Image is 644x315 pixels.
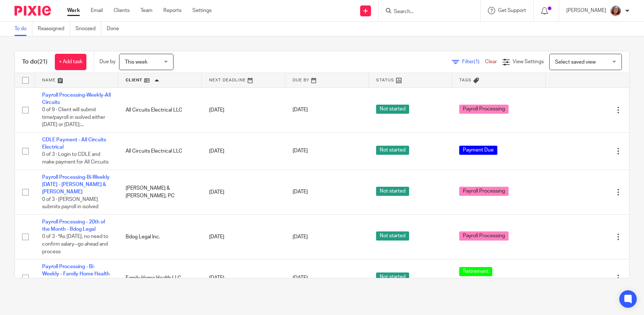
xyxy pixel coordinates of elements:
[459,78,472,82] span: Tags
[293,234,308,239] span: [DATE]
[55,54,86,70] a: + Add task
[393,9,458,15] input: Search
[192,7,212,14] a: Settings
[610,5,621,17] img: LB%20Reg%20Headshot%208-2-23.jpg
[15,6,51,16] img: Pixie
[42,264,110,276] a: Payroll Processing - Bi-Weekly - Family Home Health
[202,214,285,259] td: [DATE]
[555,60,596,65] span: Select saved view
[37,59,48,65] span: (21)
[107,22,125,36] a: Done
[67,7,80,14] a: Work
[459,231,509,241] span: Payroll Processing
[91,7,103,14] a: Email
[459,146,497,155] span: Payment Due
[125,60,147,65] span: This week
[459,187,509,196] span: Payroll Processing
[42,93,111,105] a: Payroll Processing-Weekly-All Circuits
[140,7,152,14] a: Team
[376,272,409,282] span: Not started
[485,59,497,64] a: Clear
[293,108,308,113] span: [DATE]
[293,190,308,195] span: [DATE]
[376,105,409,114] span: Not started
[42,234,108,254] span: 0 of 3 · *As [DATE], no need to confirm salary--go ahead and process
[99,58,115,65] p: Due by
[118,259,202,297] td: Family Home Health LLC
[293,149,308,154] span: [DATE]
[118,170,202,214] td: [PERSON_NAME] & [PERSON_NAME], PC
[42,197,98,210] span: 0 of 3 · [PERSON_NAME] submits payroll in isolved
[202,259,285,297] td: [DATE]
[376,146,409,155] span: Not started
[114,7,130,14] a: Clients
[42,219,105,232] a: Payroll Processing - 20th of the Month - Bdog Legal
[202,88,285,132] td: [DATE]
[163,7,182,14] a: Reports
[376,231,409,241] span: Not started
[376,187,409,196] span: Not started
[513,59,544,64] span: View Settings
[42,137,106,150] a: CDLE Payment - All Circuits Electrical
[38,22,70,36] a: Reassigned
[202,170,285,214] td: [DATE]
[22,58,48,66] h1: To do
[118,214,202,259] td: Bdog Legal Inc.
[118,88,202,132] td: All Circuits Electrical LLC
[459,267,492,276] span: Retirement
[118,132,202,170] td: All Circuits Electrical LLC
[42,107,105,127] span: 0 of 9 · Client will submit time/payroll in isolved either [DATE] or [DATE];...
[498,8,526,13] span: Get Support
[202,132,285,170] td: [DATE]
[474,59,480,64] span: (1)
[293,275,308,280] span: [DATE]
[462,59,485,64] span: Filter
[42,152,109,165] span: 0 of 3 · Login to CDLE and make payment for All Circuits
[42,175,110,195] a: Payroll Processing-Bi-Weekly [DATE] - [PERSON_NAME] & [PERSON_NAME]
[15,22,32,36] a: To do
[76,22,101,36] a: Snoozed
[566,7,606,14] p: [PERSON_NAME]
[459,105,509,114] span: Payroll Processing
